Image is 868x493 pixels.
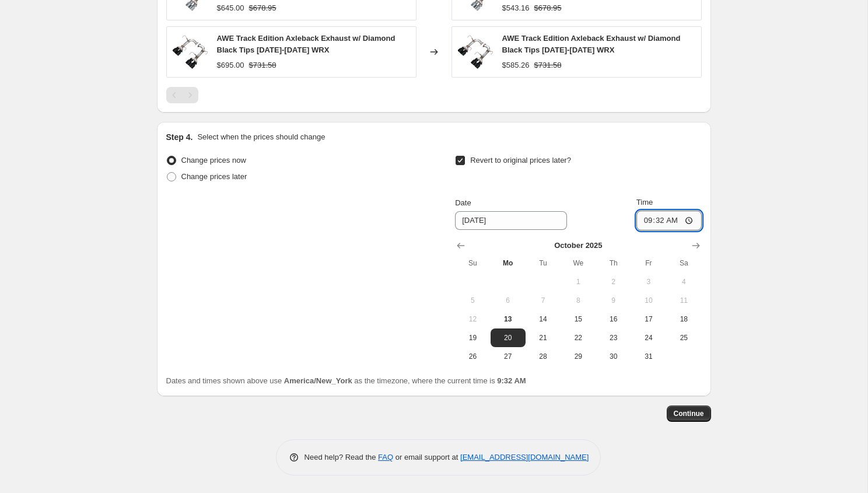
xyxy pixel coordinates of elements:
[631,328,666,347] button: Friday October 24 2025
[671,277,696,286] span: 4
[636,198,653,207] span: Time
[636,211,702,230] input: 12:00
[284,376,352,385] b: America/New_York
[502,2,530,14] div: $543.16
[565,333,591,342] span: 22
[497,376,526,385] b: 9:32 AM
[688,237,704,254] button: Show next month, November 2025
[600,296,626,305] span: 9
[534,60,562,71] strike: $731.58
[600,258,626,268] span: Th
[561,328,596,347] button: Wednesday October 22 2025
[636,296,661,305] span: 10
[455,211,567,230] input: 10/13/2025
[631,272,666,291] button: Friday October 3 2025
[502,34,681,54] span: AWE Track Edition Axleback Exhaust w/ Diamond Black Tips [DATE]-[DATE] WRX
[666,254,701,272] th: Saturday
[181,172,247,181] span: Change prices later
[491,328,526,347] button: Monday October 20 2025
[181,156,246,165] span: Change prices now
[217,60,244,71] div: $695.00
[502,60,530,71] div: $585.26
[393,453,460,461] span: or email support at
[526,291,561,310] button: Tuesday October 7 2025
[565,258,591,268] span: We
[495,352,521,361] span: 27
[455,328,490,347] button: Sunday October 19 2025
[636,333,661,342] span: 24
[455,347,490,366] button: Sunday October 26 2025
[671,296,696,305] span: 11
[636,277,661,286] span: 3
[526,347,561,366] button: Tuesday October 28 2025
[495,296,521,305] span: 6
[217,2,244,14] div: $645.00
[561,291,596,310] button: Wednesday October 8 2025
[460,314,485,324] span: 12
[526,310,561,328] button: Tuesday October 14 2025
[249,60,276,71] strike: $731.58
[631,291,666,310] button: Friday October 10 2025
[636,352,661,361] span: 31
[470,156,571,165] span: Revert to original prices later?
[674,409,704,418] span: Continue
[458,34,493,69] img: awe-track-edition-axleback-exhaust-w-diamond-black-tips-2022-2025-wrx-3020-43424-8678777_80x.jpg
[495,314,521,324] span: 13
[166,87,198,103] nav: Pagination
[378,453,393,461] a: FAQ
[666,310,701,328] button: Saturday October 18 2025
[596,272,631,291] button: Thursday October 2 2025
[530,296,556,305] span: 7
[561,254,596,272] th: Wednesday
[561,347,596,366] button: Wednesday October 29 2025
[671,333,696,342] span: 25
[561,272,596,291] button: Wednesday October 1 2025
[565,314,591,324] span: 15
[455,291,490,310] button: Sunday October 5 2025
[596,310,631,328] button: Thursday October 16 2025
[526,254,561,272] th: Tuesday
[565,296,591,305] span: 8
[666,291,701,310] button: Saturday October 11 2025
[455,310,490,328] button: Sunday October 12 2025
[460,258,485,268] span: Su
[530,258,556,268] span: Tu
[631,254,666,272] th: Friday
[460,296,485,305] span: 5
[304,453,379,461] span: Need help? Read the
[667,405,711,422] button: Continue
[460,333,485,342] span: 19
[491,291,526,310] button: Monday October 6 2025
[631,347,666,366] button: Friday October 31 2025
[596,328,631,347] button: Thursday October 23 2025
[671,258,696,268] span: Sa
[636,258,661,268] span: Fr
[530,333,556,342] span: 21
[455,198,471,207] span: Date
[173,34,208,69] img: awe-track-edition-axleback-exhaust-w-diamond-black-tips-2022-2025-wrx-3020-43424-8678777_80x.jpg
[530,352,556,361] span: 28
[534,2,562,14] strike: $678.95
[666,272,701,291] button: Saturday October 4 2025
[455,254,490,272] th: Sunday
[491,310,526,328] button: Today Monday October 13 2025
[596,254,631,272] th: Thursday
[495,258,521,268] span: Mo
[166,376,526,385] span: Dates and times shown above use as the timezone, where the current time is
[666,328,701,347] button: Saturday October 25 2025
[491,254,526,272] th: Monday
[631,310,666,328] button: Friday October 17 2025
[166,131,193,143] h2: Step 4.
[600,333,626,342] span: 23
[600,277,626,286] span: 2
[600,352,626,361] span: 30
[460,453,589,461] a: [EMAIL_ADDRESS][DOMAIN_NAME]
[249,2,276,14] strike: $678.95
[460,352,485,361] span: 26
[197,131,325,143] p: Select when the prices should change
[596,291,631,310] button: Thursday October 9 2025
[596,347,631,366] button: Thursday October 30 2025
[561,310,596,328] button: Wednesday October 15 2025
[491,347,526,366] button: Monday October 27 2025
[636,314,661,324] span: 17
